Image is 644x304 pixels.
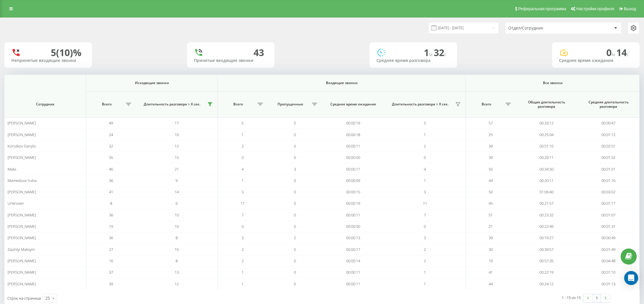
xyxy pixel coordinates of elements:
td: 00:01:49 [578,244,640,255]
span: 1 [424,132,426,137]
span: [PERSON_NAME] [8,258,36,263]
div: Open Intercom Messenger [624,271,638,285]
span: 39 [489,143,493,149]
span: Общая длительность разговора [521,100,572,109]
span: 0 [294,201,296,206]
div: Принятые входящие звонки [194,58,268,63]
span: 49 [109,120,113,126]
div: Отдел/Сотрудник [508,26,578,31]
span: 0 [424,155,426,160]
span: Средняя длительность разговора [583,100,633,109]
td: 00:01:01 [578,163,640,175]
span: c [444,51,447,58]
td: 00:33:12 [515,117,577,129]
td: 00:01:13 [578,278,640,289]
span: 11 [423,201,427,206]
span: Mamedova Yuliia [8,178,37,183]
td: 00:00:49 [578,232,640,244]
span: 2 [242,143,244,149]
td: 00:34:30 [515,163,577,175]
span: 19 [109,224,113,229]
span: 36 [109,212,113,218]
span: 14 [616,46,629,59]
span: 8 [176,258,178,263]
span: 0 [294,143,296,149]
span: 0 [294,120,296,126]
td: 00:03:02 [578,186,640,198]
span: Zajshlyi Maksym [8,247,35,252]
span: 41 [489,270,493,275]
span: Выход [624,6,636,11]
span: 44 [489,281,493,286]
span: 3 [242,189,244,194]
span: c [627,51,629,58]
span: Среднее время ожидания [328,102,378,107]
span: 36 [109,235,113,240]
span: 12 [175,281,179,286]
span: 17 [175,120,179,126]
span: 1 [424,46,434,59]
span: 2 [242,258,244,263]
td: 00:01:07 [578,209,640,221]
span: 1 [242,178,244,183]
td: 01:06:40 [515,186,577,198]
span: 0 [294,247,296,252]
span: Все звонки [477,81,628,85]
span: [PERSON_NAME] [8,235,36,240]
span: 2 [294,235,296,240]
a: 1 [592,294,601,302]
span: 4 [424,166,426,172]
td: 00:22:19 [515,267,577,278]
td: 00:19:27 [515,232,577,244]
span: 30 [489,247,493,252]
span: Всего [469,102,504,107]
td: 00:57:35 [515,255,577,267]
span: 0 [294,258,296,263]
td: 00:00:13 [322,232,384,244]
span: 6 [176,201,178,206]
span: [PERSON_NAME] [8,155,36,160]
span: м [612,51,616,58]
span: [PERSON_NAME] [8,189,36,194]
span: 11 [241,201,245,206]
span: 57 [489,120,493,126]
span: 8 [110,201,112,206]
span: 36 [109,178,113,183]
td: 00:29:11 [515,152,577,163]
span: 39 [489,155,493,160]
span: 10 [175,212,179,218]
div: 1 - 15 из 15 [562,295,581,300]
span: Всего [89,102,124,107]
td: 00:00:11 [322,278,384,289]
span: 39 [109,281,113,286]
td: 00:00:11 [322,163,384,175]
span: [PERSON_NAME] [8,224,36,229]
td: 00:00:15 [322,186,384,198]
span: 12 [175,143,179,149]
span: 13 [175,270,179,275]
td: 00:01:16 [578,175,640,186]
td: 00:00:11 [322,267,384,278]
span: Исходящие звонки [96,81,208,85]
span: 25 [489,132,493,137]
span: Длительность разговора > Х сек. [387,102,454,107]
span: 0 [294,155,296,160]
td: 00:01:31 [578,221,640,232]
span: 4 [242,166,244,172]
span: 7 [242,212,244,218]
td: 00:22:49 [515,221,577,232]
span: м [429,51,434,58]
span: 0 [242,224,244,229]
span: 0 [294,178,296,183]
td: 00:00:19 [322,117,384,129]
span: Пропущенные [270,102,310,107]
span: 19 [489,258,493,263]
span: [PERSON_NAME] [8,212,36,218]
span: 21 [175,166,179,172]
span: 0 [424,224,426,229]
div: 5 (10)% [51,47,81,58]
span: Реферальная программа [518,6,566,11]
td: 00:01:12 [578,129,640,140]
span: [PERSON_NAME] [8,270,36,275]
td: 00:00:11 [322,209,384,221]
